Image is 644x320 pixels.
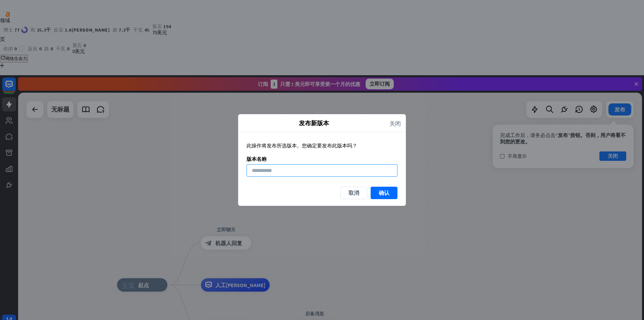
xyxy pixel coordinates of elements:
[348,189,359,196] font: 取消
[5,3,25,23] button: 打开 LiveChat 聊天小部件
[247,142,357,149] font: 此操作将发布所选版本。您确定要发布此版本吗？
[340,187,367,199] button: 取消
[389,120,401,126] font: 关闭
[379,189,389,196] font: 确认
[247,156,267,162] font: 版本名称
[299,119,329,127] font: 发布新版本
[371,187,397,199] button: 确认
